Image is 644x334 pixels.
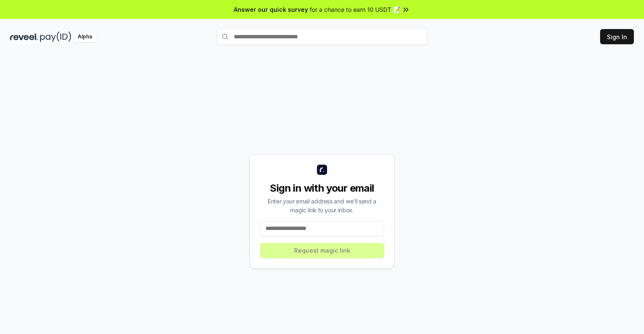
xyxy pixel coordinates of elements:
[40,32,71,42] img: pay_id
[317,165,327,175] img: logo_small
[600,29,634,44] button: Sign In
[10,32,38,42] img: reveel_dark
[260,182,384,195] div: Sign in with your email
[310,5,400,14] span: for a chance to earn 10 USDT 📝
[260,197,384,214] div: Enter your email address and we’ll send a magic link to your inbox.
[73,32,97,42] div: Alpha
[234,5,308,14] span: Answer our quick survey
